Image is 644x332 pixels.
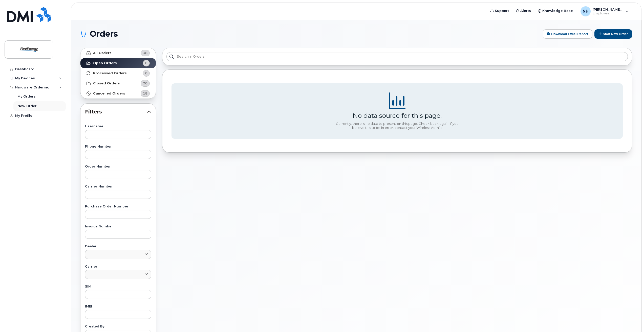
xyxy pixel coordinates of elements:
strong: Closed Orders [93,81,120,85]
span: 20 [143,81,147,86]
strong: Processed Orders [93,71,127,75]
label: Username [85,125,151,128]
label: IMEI [85,305,151,308]
iframe: Messenger Launcher [622,310,640,328]
label: Carrier Number [85,185,151,188]
input: Search in orders [166,52,628,61]
label: Invoice Number [85,225,151,228]
a: Processed Orders0 [80,68,156,78]
span: 18 [143,91,147,96]
a: Closed Orders20 [80,78,156,88]
span: Filters [85,108,147,115]
label: Phone Number [85,145,151,148]
div: Currently, there is no data to present on this page. Check back again. If you believe this to be ... [334,122,460,130]
label: Order Number [85,165,151,168]
a: All Orders38 [80,48,156,58]
label: Purchase Order Number [85,205,151,208]
a: Open Orders0 [80,58,156,68]
strong: All Orders [93,51,112,55]
span: Orders [90,30,118,38]
button: Start New Order [594,29,632,39]
label: Carrier [85,265,151,268]
span: 0 [145,61,147,65]
strong: Open Orders [93,61,117,65]
label: Created By [85,325,151,328]
div: No data source for this page. [353,112,442,119]
span: 38 [143,51,147,55]
a: Cancelled Orders18 [80,88,156,99]
label: Dealer [85,245,151,248]
label: SIM [85,285,151,288]
span: 0 [145,71,147,76]
button: Download Excel Report [543,29,592,39]
strong: Cancelled Orders [93,91,125,96]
